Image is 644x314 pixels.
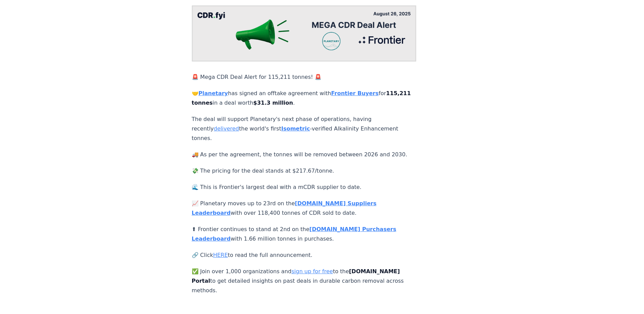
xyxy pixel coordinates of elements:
[192,150,417,159] p: 🚚 As per the agreement, the tonnes will be removed between 2026 and 2030.
[192,182,417,192] p: 🌊 This is Frontier's largest deal with a mCDR supplier to date.
[331,90,379,97] a: Frontier Buyers
[192,267,417,295] p: ✅ Join over 1,000 organizations and to the to get detailed insights on past deals in durable carb...
[192,72,417,82] p: 🚨 Mega CDR Deal Alert for 115,211 tonnes! 🚨
[192,199,417,218] p: 📈 Planetary moves up to 23rd on the with over 118,400 tonnes of CDR sold to date.
[192,89,417,108] p: 🤝 has signed an offtake agreement with for in a deal worth .
[192,250,417,260] p: 🔗 Click to read the full announcement.
[253,100,293,106] strong: $31.3 million
[281,125,310,132] a: Isometric
[192,5,417,62] img: blog post image
[291,268,333,275] a: sign up for free
[192,166,417,176] p: 💸 The pricing for the deal stands at $217.67/tonne.
[214,125,239,132] a: delivered
[213,252,228,258] a: HERE
[192,115,417,143] p: The deal will support Planetary's next phase of operations, having recently the world's first -ve...
[192,225,417,244] p: ⬆ Frontier continues to stand at 2nd on the with 1.66 million tonnes in purchases.
[199,90,228,97] a: Planetary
